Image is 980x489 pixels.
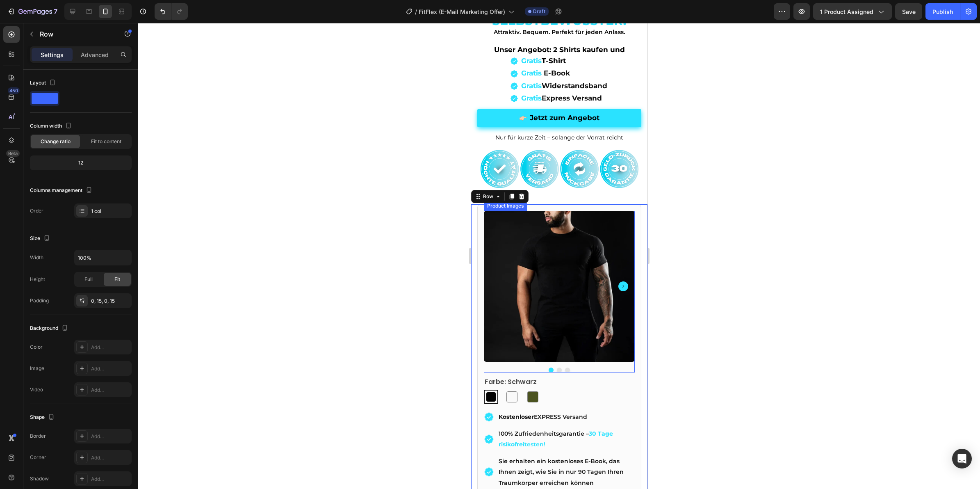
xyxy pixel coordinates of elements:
div: Publish [932,7,953,16]
div: 0, 15, 0, 15 [91,297,130,305]
div: 450 [8,87,20,94]
button: Save [895,3,922,20]
div: Add... [91,433,130,440]
div: Columns management [30,185,94,196]
div: Size [30,233,52,244]
div: Color [30,343,43,351]
div: Add... [91,475,130,483]
div: Add... [91,344,130,351]
div: Column width [30,121,73,132]
button: 7 [3,3,61,20]
span: / [415,7,417,16]
span: Draft [533,8,545,15]
div: Beta [6,150,20,157]
span: Full [84,276,93,283]
div: Corner [30,454,46,461]
div: Undo/Redo [155,3,188,20]
div: 1 col [91,208,130,215]
div: Border [30,432,46,440]
p: Row [40,29,109,39]
div: Order [30,207,43,215]
input: Auto [75,250,131,265]
div: Add... [91,454,130,462]
div: Shadow [30,475,49,482]
span: Save [902,8,916,15]
p: 7 [54,7,57,16]
div: Shape [30,412,56,423]
div: Height [30,276,45,283]
div: Add... [91,386,130,394]
span: 1 product assigned [820,7,873,16]
div: Width [30,254,43,261]
iframe: Design area [471,23,647,489]
p: Settings [41,50,64,59]
div: Video [30,386,43,393]
button: 1 product assigned [813,3,892,20]
div: Open Intercom Messenger [952,449,972,468]
span: Fit to content [91,138,121,145]
p: Advanced [81,50,109,59]
span: Change ratio [41,138,71,145]
button: Publish [925,3,960,20]
div: Image [30,365,44,372]
div: Padding [30,297,49,304]
div: Add... [91,365,130,372]
span: FitFlex (E-Mail Marketing Offer) [419,7,505,16]
span: Fit [114,276,120,283]
div: 12 [32,157,130,169]
div: Layout [30,78,57,89]
div: Background [30,323,70,334]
